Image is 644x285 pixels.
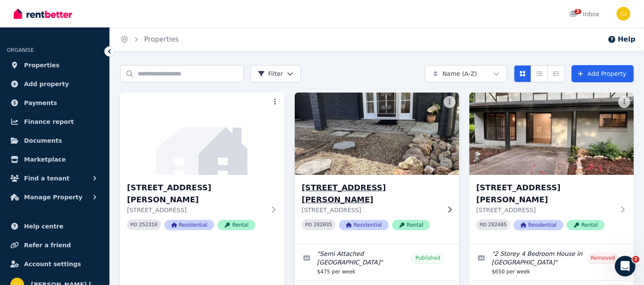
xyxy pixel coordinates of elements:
a: Edit listing: 2 Storey 4 Bedroom House in Moggill [469,244,634,280]
button: Card view [514,65,531,82]
a: Refer a friend [7,237,103,254]
button: More options [269,96,281,108]
code: 282035 [314,222,332,228]
button: Help [608,34,635,45]
button: Compact list view [531,65,548,82]
a: Add property [7,75,103,93]
img: 44 Mimosa Lane, Moggill [120,93,284,175]
span: Residential [164,220,214,230]
span: Help centre [24,221,63,231]
a: Properties [7,57,103,74]
span: Marketplace [24,154,66,165]
p: [STREET_ADDRESS] [302,206,440,214]
span: Rental [567,220,605,230]
span: ORGANISE [7,47,34,53]
button: Manage Property [7,189,103,206]
img: 44 Mimosa Lane, Moggill [290,90,463,177]
button: Expanded list view [547,65,565,82]
button: Filter [251,65,301,82]
code: 292485 [488,222,507,228]
div: View options [514,65,565,82]
span: Add property [24,79,69,89]
button: More options [618,96,630,108]
span: Filter [258,69,283,78]
span: Find a tenant [24,173,70,183]
h3: [STREET_ADDRESS][PERSON_NAME] [302,182,440,206]
p: [STREET_ADDRESS] [127,206,266,214]
a: Add Property [571,65,634,82]
a: Marketplace [7,151,103,168]
span: Residential [514,220,563,230]
p: [STREET_ADDRESS] [476,206,615,214]
a: Documents [7,132,103,149]
img: 44A Mimosa Lane, Moggill [469,93,634,175]
span: 3 [574,9,581,14]
span: Rental [218,220,255,230]
button: Find a tenant [7,170,103,187]
span: Rental [392,220,430,230]
small: PID [305,222,312,227]
iframe: Intercom live chat [615,256,635,276]
span: Refer a friend [24,240,71,250]
span: Payments [24,98,57,108]
a: 44 Mimosa Lane, Moggill[STREET_ADDRESS][PERSON_NAME][STREET_ADDRESS]PID 282035ResidentialRental [295,93,459,244]
span: 2 [632,256,639,263]
span: Manage Property [24,192,82,202]
span: Properties [24,60,60,70]
nav: Breadcrumb [110,27,189,51]
img: RentBetter [14,7,72,20]
a: Edit listing: Semi Attached Granny Flat [295,244,459,280]
button: Name (A-Z) [425,65,507,82]
a: 44A Mimosa Lane, Moggill[STREET_ADDRESS][PERSON_NAME][STREET_ADDRESS]PID 292485ResidentialRental [469,93,634,244]
div: Inbox [569,10,599,18]
small: PID [130,222,137,227]
button: More options [444,96,456,108]
a: Account settings [7,255,103,273]
span: Account settings [24,259,81,269]
a: Payments [7,94,103,111]
small: PID [480,222,487,227]
h3: [STREET_ADDRESS][PERSON_NAME] [127,182,266,206]
span: Documents [24,135,62,146]
span: Name (A-Z) [442,69,477,78]
span: Residential [339,220,389,230]
img: Cameron James Peppin [617,7,630,21]
a: Finance report [7,113,103,130]
a: Help centre [7,218,103,235]
a: 44 Mimosa Lane, Moggill[STREET_ADDRESS][PERSON_NAME][STREET_ADDRESS]PID 252310ResidentialRental [120,93,284,244]
span: Finance report [24,117,74,127]
code: 252310 [139,222,157,228]
a: Properties [144,35,179,43]
h3: [STREET_ADDRESS][PERSON_NAME] [476,182,615,206]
